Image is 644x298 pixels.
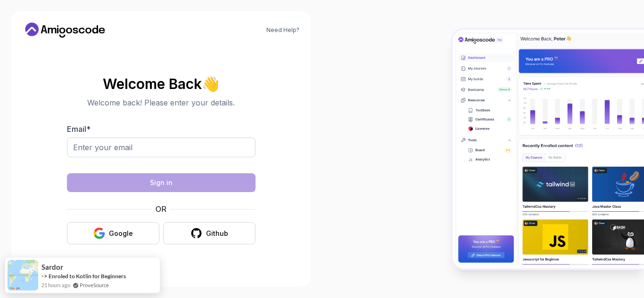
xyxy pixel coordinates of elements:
h2: Welcome Back [67,76,256,91]
div: Sign in [150,178,173,187]
input: Enter your email [67,137,256,157]
div: Github [206,229,228,238]
a: Need Help? [266,26,299,34]
label: Email * [67,124,91,134]
a: Enroled to Kotlin for Beginners [49,273,126,280]
a: Home link [23,23,107,38]
img: Amigoscode Dashboard [453,30,644,268]
span: 👋 [200,73,223,95]
p: OR [156,203,166,215]
span: -> [41,272,48,280]
p: Welcome back! Please enter your details. [67,97,256,108]
img: provesource social proof notification image [8,260,38,290]
span: Sardor [41,263,63,271]
button: Google [67,222,159,244]
a: ProveSource [80,281,109,289]
button: Github [163,222,256,244]
div: Google [109,229,133,238]
span: 21 hours ago [41,281,70,289]
button: Sign in [67,173,256,192]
